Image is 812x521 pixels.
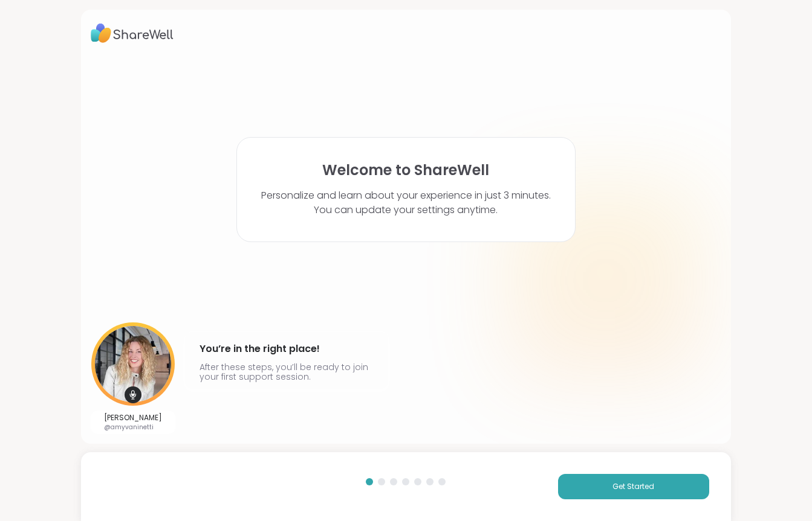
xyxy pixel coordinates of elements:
[104,413,162,423] p: [PERSON_NAME]
[200,362,374,382] p: After these steps, you’ll be ready to join your first support session.
[612,481,654,492] span: Get Started
[200,339,374,359] h4: You’re in the right place!
[322,162,489,179] h1: Welcome to ShareWell
[104,423,162,432] p: @amyvaninetti
[558,474,709,499] button: Get Started
[91,19,174,47] img: ShareWell Logo
[125,386,141,403] img: mic icon
[261,188,551,217] p: Personalize and learn about your experience in just 3 minutes. You can update your settings anytime.
[91,322,175,406] img: User image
